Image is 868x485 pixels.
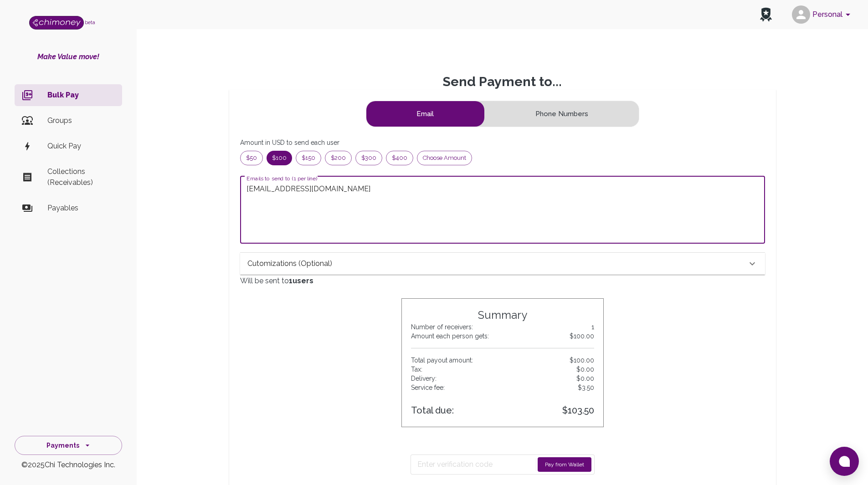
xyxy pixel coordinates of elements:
[411,308,594,322] h5: Summary
[325,153,351,163] span: $200
[591,322,594,332] span: 1
[289,276,313,285] strong: 1 users
[788,3,857,26] button: account of current user
[411,403,594,418] h6: Total due:
[296,153,321,163] span: $150
[386,153,413,163] span: $400
[417,153,472,163] span: Choose amount
[15,436,122,455] button: Payments
[570,332,594,341] span: $100.00
[386,151,413,165] div: $400
[47,90,115,101] p: Bulk Pay
[562,403,594,418] span: $103.50
[411,356,594,365] p: Total payout amount:
[417,151,472,165] div: Choose amount
[830,447,859,476] button: Open chat window
[296,151,321,165] div: $150
[247,174,317,182] label: Emails to send to (1 per line)
[267,151,292,165] div: $100
[247,258,332,269] p: Cutomizations (optional)
[29,16,84,30] img: Logo
[325,151,352,165] div: $200
[247,184,759,236] textarea: [EMAIL_ADDRESS][DOMAIN_NAME]
[240,253,765,275] div: Cutomizations (optional)
[355,151,382,165] div: $300
[570,356,594,365] span: $100.00
[267,153,292,163] span: $100
[538,457,591,472] button: Pay from Wallet
[411,322,594,332] p: Number of receivers:
[576,365,594,374] span: $0.00
[411,365,594,374] p: Tax:
[240,275,765,287] h6: Will be sent to
[240,138,765,147] p: Amount in USD to send each user
[241,153,262,163] span: $50
[240,151,263,165] div: $50
[47,141,115,152] p: Quick Pay
[144,74,861,90] p: Send Payment to...
[417,457,534,472] input: Enter verification code
[366,101,639,127] div: text alignment
[578,383,594,392] span: $3.50
[366,101,484,127] button: email
[411,332,594,341] p: Amount each person gets:
[47,115,115,126] p: Groups
[411,374,594,383] p: Delivery:
[411,383,594,392] p: Service fee:
[47,166,115,188] p: Collections (Receivables)
[576,374,594,383] span: $0.00
[85,20,95,25] span: beta
[47,203,115,214] p: Payables
[356,153,382,163] span: $300
[485,101,639,127] button: phone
